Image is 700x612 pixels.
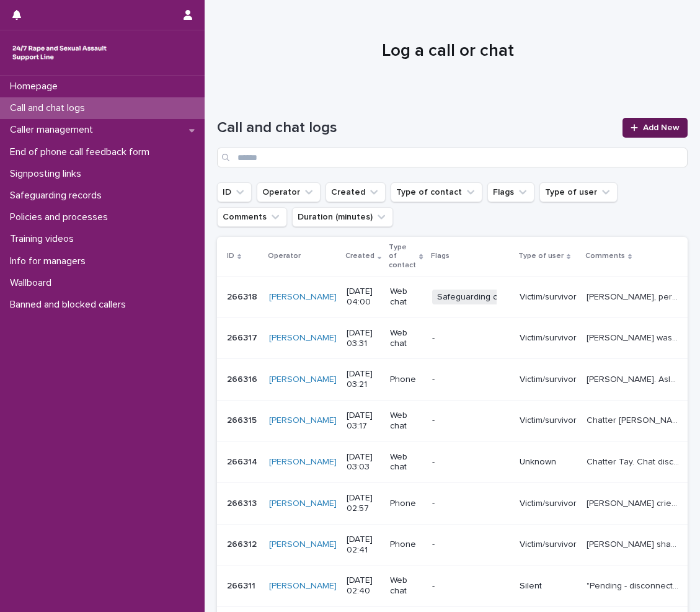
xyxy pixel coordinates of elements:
a: [PERSON_NAME] [269,499,337,509]
p: - [432,539,510,550]
p: [DATE] 02:57 [347,493,380,514]
p: Safeguarding records [5,190,112,202]
p: Caller management [5,124,103,136]
p: [DATE] 02:40 [347,575,380,596]
p: Phone [390,499,422,509]
p: - [432,375,510,385]
p: 266317 [227,330,260,344]
button: Flags [487,182,534,202]
p: [DATE] 02:41 [347,534,380,556]
p: Comments [585,249,625,263]
p: Operator [268,249,301,263]
p: 266314 [227,455,260,468]
p: Chatter Jessica, perpetrator is uncle who she is staying with this weekend. Signposted to Childli... [587,290,681,303]
span: Add New [643,123,680,132]
button: Operator [257,182,321,202]
a: [PERSON_NAME] [269,539,337,550]
p: Chatter Lucy shared she has experienced a few things in the past, and that she is a transgender w... [587,413,681,426]
p: Banned and blocked callers [5,299,136,311]
p: Flags [431,249,450,263]
p: Type of user [518,249,564,263]
button: ID [217,182,252,202]
p: Phone [390,375,422,385]
p: Victim/survivor [520,499,577,509]
p: 266315 [227,413,259,426]
p: 266312 [227,537,259,550]
a: [PERSON_NAME] [269,292,337,303]
p: - [432,457,510,468]
p: 266313 [227,496,259,509]
p: Victim/survivor [520,539,577,550]
p: Caller cried for 17 mins breathing starting to get out of control we did some breathing technique... [587,496,681,509]
button: Type of user [539,182,618,202]
button: Type of contact [391,182,482,202]
p: "Pending - disconnection" - I ended after 10 mins [587,579,681,592]
p: Call and chat logs [5,102,95,114]
p: Web chat [390,410,422,432]
a: Add New [622,118,688,138]
p: Victim/survivor [520,415,577,426]
p: Web chat [390,575,422,596]
p: [DATE] 03:03 [347,452,380,473]
p: End of phone call feedback form [5,146,159,158]
p: 266318 [227,290,260,303]
p: Homepage [5,81,68,92]
button: Duration (minutes) [292,207,393,227]
p: Web chat [390,286,422,308]
a: [PERSON_NAME] [269,415,337,426]
p: [DATE] 04:00 [347,286,380,308]
p: Signposting links [5,168,91,180]
p: 266311 [227,579,258,592]
p: [DATE] 03:17 [347,410,380,432]
a: [PERSON_NAME] [269,375,337,385]
p: Training videos [5,233,84,245]
p: Policies and processes [5,211,118,223]
p: Phone [390,539,422,550]
p: Info for managers [5,255,95,267]
a: [PERSON_NAME] [269,457,337,468]
p: Holly was raped few days ago, explored and validated her feelings [587,330,681,344]
button: Created [326,182,386,202]
p: Victim/survivor [520,292,577,303]
p: Victim/survivor [520,375,577,385]
p: - [432,333,510,344]
img: rhQMoQhaT3yELyF149Cw [10,40,109,65]
p: Victim/survivor [520,333,577,344]
input: Search [217,148,688,167]
p: - [432,499,510,509]
p: Silent [520,581,577,592]
h1: Call and chat logs [217,119,615,137]
span: Safeguarding concern [432,290,531,305]
button: Comments [217,207,287,227]
a: [PERSON_NAME] [269,581,337,592]
p: [DATE] 03:21 [347,369,380,390]
p: Web chat [390,452,422,473]
p: Isabelle. Asleep at the beginning of the call. Isabelle shared that they experienced kidnap and r... [587,372,681,385]
p: - [432,415,510,426]
p: Created [345,249,374,263]
p: - [432,581,510,592]
a: [PERSON_NAME] [269,333,337,344]
p: Type of contact [389,241,416,272]
p: Unknown [520,457,577,468]
h1: Log a call or chat [217,41,678,62]
p: Wallboard [5,277,61,289]
p: 266316 [227,372,260,385]
p: Candy shared her feelings around her relationships. She also spoke about the therapy she is consi... [587,537,681,550]
p: Web chat [390,328,422,349]
p: Chatter Tay. Chat disconnected. [587,455,681,468]
p: ID [227,249,234,263]
p: [DATE] 03:31 [347,328,380,349]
